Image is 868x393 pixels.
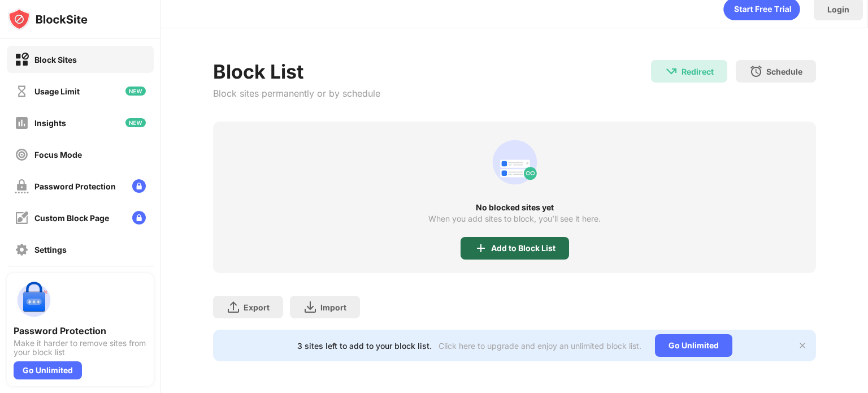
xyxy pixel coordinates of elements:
[15,211,29,225] img: customize-block-page-off.svg
[34,87,80,96] div: Usage Limit
[15,53,29,67] img: block-on.svg
[428,214,601,223] div: When you add sites to block, you’ll see it here.
[34,182,116,191] div: Password Protection
[15,148,29,162] img: focus-off.svg
[798,341,807,350] img: x-button.svg
[297,341,432,351] div: 3 sites left to add to your block list.
[132,211,146,224] img: lock-menu.svg
[827,5,849,14] div: Login
[15,116,29,130] img: insights-off.svg
[244,303,270,312] div: Export
[125,87,146,96] img: new-icon.svg
[14,325,147,336] div: Password Protection
[15,84,29,98] img: time-usage-off.svg
[14,339,147,357] div: Make it harder to remove sites from your block list
[34,55,77,64] div: Block Sites
[14,280,54,321] img: push-password-protection.svg
[213,60,380,83] div: Block List
[34,150,82,159] div: Focus Mode
[491,244,555,253] div: Add to Block List
[213,203,816,212] div: No blocked sites yet
[125,118,146,127] img: new-icon.svg
[766,67,802,76] div: Schedule
[213,88,380,99] div: Block sites permanently or by schedule
[34,245,67,254] div: Settings
[34,213,109,223] div: Custom Block Page
[439,341,641,351] div: Click here to upgrade and enjoy an unlimited block list.
[8,8,88,31] img: logo-blocksite.svg
[488,135,542,189] div: animation
[34,118,66,128] div: Insights
[655,334,732,357] div: Go Unlimited
[320,303,346,312] div: Import
[15,179,29,193] img: password-protection-off.svg
[15,243,29,257] img: settings-off.svg
[14,361,82,379] div: Go Unlimited
[682,67,714,76] div: Redirect
[132,179,146,193] img: lock-menu.svg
